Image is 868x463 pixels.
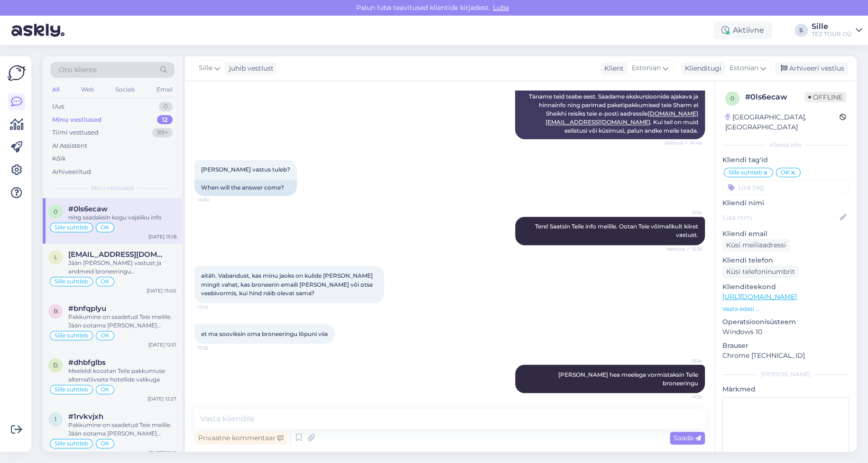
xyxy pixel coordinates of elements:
div: When will the answer come? [194,180,297,196]
span: [PERSON_NAME] vastus tuleb? [201,166,290,173]
p: Windows 10 [722,327,849,337]
div: [DATE] 12:27 [148,395,176,402]
div: Pakkumine on saadetud Teie meilile. Jään ootama [PERSON_NAME] vastust ja andmeid broneerimiseks. [68,421,176,438]
span: Sille [199,63,212,73]
div: Socials [113,83,137,96]
div: S [794,24,808,37]
span: Sille suhtleb [55,441,88,446]
span: #bnfqplyu [68,304,106,313]
div: Klient [600,64,624,73]
div: Klienditugi [681,64,721,73]
div: Arhiveeritud [52,167,91,177]
span: OK [101,333,110,338]
div: Web [79,83,96,96]
span: Luba [490,3,512,12]
span: et ma sooviksin oma broneeringu lõpuni viia [201,330,328,337]
p: Kliendi nimi [722,198,849,208]
div: 12 [157,115,173,125]
span: Otsi kliente [59,65,97,75]
div: Kõik [52,154,66,163]
span: 17:18 [197,344,233,351]
div: [PERSON_NAME] [722,370,849,379]
div: All [50,83,61,96]
p: Kliendi tag'id [722,155,849,165]
div: Email [155,83,175,96]
p: Märkmed [722,384,849,394]
span: 0 [730,95,734,102]
div: Sille [812,23,852,30]
span: 1 [55,416,56,423]
div: 99+ [152,128,173,137]
a: [URL][DOMAIN_NAME] [722,292,797,301]
p: Operatsioonisüsteem [722,317,849,327]
span: 17:31 [666,393,702,400]
div: Aktiivne [714,22,772,39]
span: Sille suhtleb [55,279,88,284]
span: 17:10 [197,303,233,310]
div: [DATE] 12:18 [148,449,176,456]
span: #0ls6ecaw [68,205,108,213]
span: aitäh. Vabandust, kas minu jaoks on kulide [PERSON_NAME] mingit vahet, kas broneerin emaili [PERS... [201,272,374,296]
span: OK [101,441,110,446]
span: Estonian [729,63,758,73]
p: Vaata edasi ... [722,305,849,313]
div: [DATE] 15:18 [148,233,176,240]
span: Saada [674,434,701,442]
div: [DATE] 13:00 [147,287,176,294]
div: Meeleldi koostan Teile pakkumuse alternatiivsete hotellide valikuga [68,367,176,384]
div: Uus [52,102,64,111]
span: Sille [666,209,702,216]
div: juhib vestlust [225,64,274,73]
img: Askly Logo [8,64,26,82]
span: Offline [804,92,846,102]
input: Lisa nimi [723,212,838,223]
span: d [53,362,58,369]
span: OK [781,170,790,175]
span: Sille suhtleb [55,333,88,338]
span: Estonian [632,63,661,73]
span: OK [101,279,110,284]
span: OK [101,225,110,230]
div: Tiimi vestlused [52,128,99,137]
p: Brauser [722,341,849,351]
div: # 0ls6ecaw [745,91,804,103]
a: SilleTEZ TOUR OÜ [812,23,862,38]
div: [DATE] 12:51 [148,341,176,348]
div: TEZ TOUR OÜ [812,30,852,38]
p: Kliendi telefon [722,255,849,265]
input: Lisa tag [722,180,849,194]
span: 14:50 [197,196,233,203]
span: OK [101,387,110,392]
div: Pakkumine on saadetud Teie meilile. Jään ootama [PERSON_NAME] vastust [PERSON_NAME] andmeid brone... [68,313,176,330]
span: Sille suhtleb [729,170,762,175]
div: Privaatne kommentaar [194,432,287,445]
span: l [54,254,57,261]
span: 0 [54,208,57,215]
div: Minu vestlused [52,115,102,125]
span: Sille [666,357,702,364]
div: Täname teid teabe eest. Saadame ekskursioonide ajakava ja hinnainfo ning parimad paketipakkumised... [515,89,705,139]
p: Klienditeekond [722,282,849,292]
span: leokevamaria@gmail.com [68,250,167,259]
div: Küsi meiliaadressi [722,239,790,252]
span: Minu vestlused [91,184,134,192]
span: b [54,308,58,315]
div: Küsi telefoninumbrit [722,265,799,278]
p: Kliendi email [722,229,849,239]
div: Jään [PERSON_NAME] vastust ja andmeid broneeringu vormistamiseks ootama [68,259,176,276]
span: #dhbfglbs [68,358,106,367]
span: Tere! Saatsin Teile info meilile. Ootan Teie võimalikult kiiret vastust. [535,223,700,238]
span: Nähtud ✓ 15:18 [666,245,702,253]
div: AI Assistent [52,141,87,151]
p: Chrome [TECHNICAL_ID] [722,351,849,361]
span: [PERSON_NAME] hea meelega vormistaksin Teile broneeringu [558,371,700,386]
div: [GEOGRAPHIC_DATA], [GEOGRAPHIC_DATA] [725,112,840,132]
div: 0 [159,102,173,111]
span: Sille suhtleb [55,225,88,230]
div: Kliendi info [722,141,849,149]
span: Sille suhtleb [55,387,88,392]
div: ning saadaksin kogu vajaliku info [68,213,176,222]
span: #1rvkvjxh [68,412,103,421]
div: Arhiveeri vestlus [775,62,848,75]
span: Nähtud ✓ 14:46 [665,139,702,146]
